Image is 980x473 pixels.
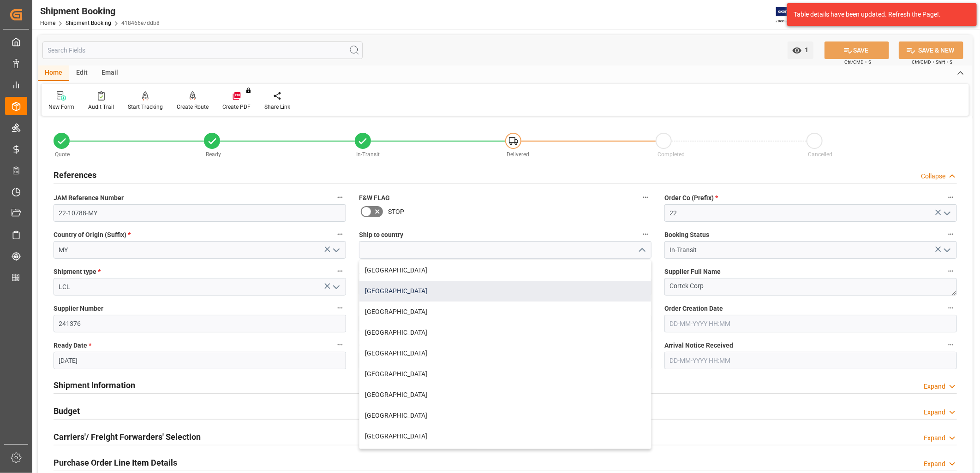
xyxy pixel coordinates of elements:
span: F&W FLAG [359,193,390,203]
div: Edit [69,65,95,81]
span: Ctrl/CMD + S [844,59,871,65]
div: [GEOGRAPHIC_DATA] [359,281,651,302]
div: Start Tracking [128,103,163,111]
input: Type to search/select [54,241,346,259]
button: Supplier Number [334,302,346,314]
div: New Form [48,103,74,111]
span: Ship to country [359,230,403,240]
input: Search Fields [42,41,363,59]
span: Delivered [507,151,529,158]
div: Collapse [921,171,945,181]
button: close menu [634,243,648,257]
div: Create Route [177,103,209,111]
span: Order Creation Date [664,304,723,313]
span: Ctrl/CMD + Shift + S [912,59,952,65]
span: Cancelled [808,151,832,158]
button: Arrival Notice Received [945,339,957,351]
span: 1 [802,46,809,53]
h2: Purchase Order Line Item Details [54,456,177,469]
div: Expand [924,459,945,469]
div: [GEOGRAPHIC_DATA] [359,384,651,405]
button: Country of Origin (Suffix) * [334,228,346,240]
div: [GEOGRAPHIC_DATA] [359,405,651,426]
button: open menu [788,41,813,59]
div: [GEOGRAPHIC_DATA] [359,364,651,384]
div: [GEOGRAPHIC_DATA] [359,260,651,281]
button: Shipment type * [334,265,346,277]
span: Supplier Number [54,304,103,313]
input: DD-MM-YYYY [54,352,346,369]
div: Expand [924,382,945,391]
div: [GEOGRAPHIC_DATA] [359,426,651,447]
div: [GEOGRAPHIC_DATA] [359,343,651,364]
div: Table details have been updated. Refresh the Page!. [794,10,963,19]
span: Completed [657,151,685,158]
button: Supplier Full Name [945,265,957,277]
button: Order Creation Date [945,302,957,314]
span: JAM Reference Number [54,193,124,203]
button: Booking Status [945,228,957,240]
button: SAVE [825,41,889,59]
button: Ready Date * [334,339,346,351]
button: F&W FLAG [639,191,651,203]
h2: Budget [54,405,80,417]
button: SAVE & NEW [899,41,963,59]
div: [GEOGRAPHIC_DATA] [359,302,651,322]
button: open menu [329,280,343,294]
h2: References [54,169,96,181]
button: open menu [940,206,954,220]
div: Share Link [264,103,290,111]
div: Shipment Booking [40,4,160,18]
div: Expand [924,433,945,443]
button: JAM Reference Number [334,191,346,203]
div: Expand [924,408,945,417]
div: [GEOGRAPHIC_DATA] [359,447,651,467]
span: STOP [388,207,404,217]
span: Country of Origin (Suffix) [54,230,131,240]
h2: Shipment Information [54,379,135,391]
div: Home [38,65,69,81]
input: DD-MM-YYYY HH:MM [664,352,957,369]
div: [GEOGRAPHIC_DATA] [359,322,651,343]
div: Email [95,65,125,81]
button: Ship to country [639,228,651,240]
span: Ready Date [54,341,91,350]
span: In-Transit [356,151,380,158]
div: Audit Trail [88,103,114,111]
span: Shipment type [54,267,101,277]
input: DD-MM-YYYY HH:MM [664,315,957,332]
button: Order Co (Prefix) * [945,191,957,203]
span: Arrival Notice Received [664,341,733,350]
span: Supplier Full Name [664,267,721,277]
a: Home [40,20,55,26]
textarea: Cortek Corp [664,278,957,296]
a: Shipment Booking [66,20,111,26]
span: Order Co (Prefix) [664,193,718,203]
span: Ready [206,151,221,158]
button: open menu [940,243,954,257]
span: Booking Status [664,230,709,240]
h2: Carriers'/ Freight Forwarders' Selection [54,431,201,443]
img: Exertis%20JAM%20-%20Email%20Logo.jpg_1722504956.jpg [776,7,808,23]
button: open menu [329,243,343,257]
span: Quote [55,151,70,158]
